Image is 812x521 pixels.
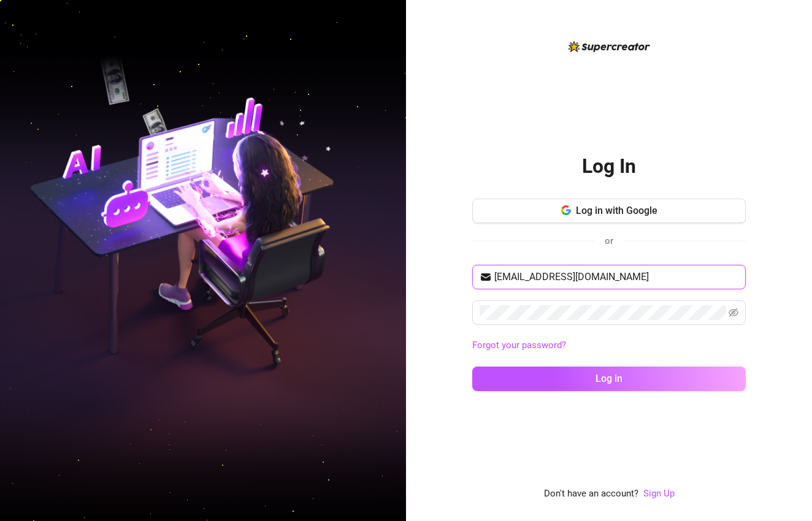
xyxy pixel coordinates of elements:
a: Sign Up [643,488,675,499]
span: or [605,235,613,246]
button: Log in [472,367,746,391]
input: Your email [494,270,738,284]
button: Log in with Google [472,199,746,223]
h2: Log In [582,154,636,179]
a: Forgot your password? [472,340,566,351]
span: Log in with Google [576,205,657,216]
span: Log in [596,373,622,384]
a: Forgot your password? [472,338,746,353]
span: eye-invisible [729,308,738,318]
img: logo-BBDzfeDw.svg [569,41,650,52]
a: Sign Up [643,487,675,501]
span: Don't have an account? [544,487,638,501]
